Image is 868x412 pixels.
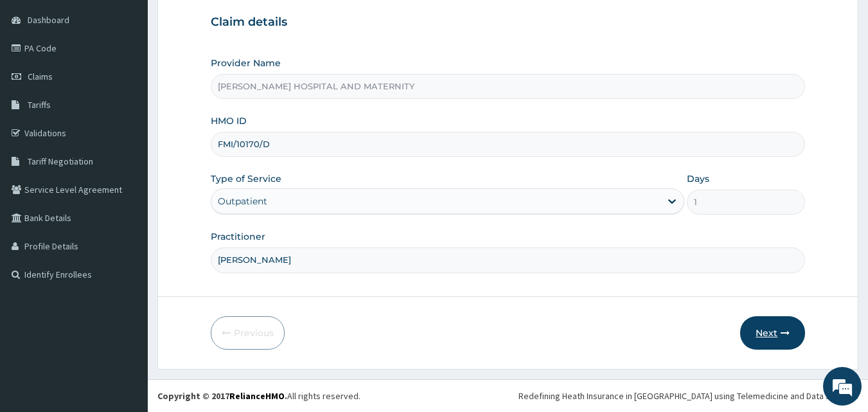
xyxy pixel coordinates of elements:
[28,156,93,167] span: Tariff Negotiation
[211,132,806,157] input: Enter HMO ID
[6,275,245,320] textarea: Type your message and hit 'Enter'
[218,195,267,208] div: Outpatient
[740,316,805,350] button: Next
[28,99,51,111] span: Tariffs
[157,390,287,402] strong: Copyright © 2017 .
[229,390,285,402] a: RelianceHMO
[211,247,806,273] input: Enter Name
[211,114,247,127] label: HMO ID
[687,172,709,185] label: Days
[67,72,216,89] div: Chat with us now
[28,71,53,82] span: Claims
[28,14,69,26] span: Dashboard
[75,124,177,254] span: We're online!
[211,57,281,69] label: Provider Name
[211,230,265,243] label: Practitioner
[148,379,868,412] footer: All rights reserved.
[24,64,52,96] img: d_794563401_company_1708531726252_794563401
[211,172,281,185] label: Type of Service
[518,390,858,402] div: Redefining Heath Insurance in [GEOGRAPHIC_DATA] using Telemedicine and Data Science!
[211,6,242,37] div: Minimize live chat window
[211,15,806,30] h3: Claim details
[211,316,285,350] button: Previous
